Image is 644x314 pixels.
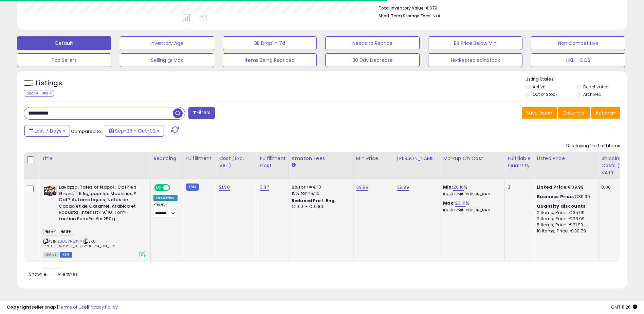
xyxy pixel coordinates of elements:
div: % [443,184,499,197]
span: 2025-10-10 11:26 GMT [611,304,637,310]
div: 31 [508,184,529,190]
a: Terms of Use [58,304,87,310]
small: Amazon Fees. [292,162,296,168]
div: 0.00 [601,184,634,190]
span: LVZ [43,228,58,235]
li: €679 [379,3,615,12]
button: BB Drop in 7d [223,36,317,50]
div: : [537,203,593,209]
span: N/A [433,13,441,19]
p: 11.65% Profit [PERSON_NAME] [443,192,499,197]
div: 10 Items, Price: €30.79 [537,228,593,234]
label: Active [533,84,545,90]
button: BB Price Below Min [428,36,522,50]
a: 39.99 [397,184,409,191]
button: Default [17,36,111,50]
b: Min: [443,184,453,190]
div: 2 Items, Price: €35.99 [537,210,593,216]
b: Total Inventory Value: [379,5,425,11]
div: 15% for > €10 [292,190,348,196]
span: Last 7 Days [35,127,61,134]
button: Needs to Reprice [325,36,420,50]
button: Columns [558,107,590,119]
label: Deactivated [583,84,609,90]
span: Compared to: [71,128,102,135]
button: Last 7 Days [24,125,70,137]
b: Business Price: [537,193,574,200]
small: FBM [186,184,199,191]
button: 30 Day Decrease [325,53,420,67]
div: Fulfillment Cost [260,155,286,169]
button: Filters [188,107,215,119]
span: Show: entries [29,271,78,277]
button: Save View [522,107,557,119]
button: HKL - OOS [531,53,625,67]
div: Preset: [153,202,178,217]
button: Sep-26 - Oct-02 [105,125,164,137]
b: Listed Price: [537,184,568,190]
div: seller snap | | [7,304,118,311]
a: Privacy Policy [88,304,118,310]
span: DEF [59,228,73,235]
div: % [443,200,499,213]
strong: Copyright [7,304,32,310]
div: Markup on Cost [443,155,502,162]
div: [PERSON_NAME] [397,155,437,162]
a: 20.16 [455,200,466,207]
img: 51qy5hMz64L._SL40_.jpg [43,184,57,198]
label: Out of Stock [533,91,557,97]
div: Title [42,155,148,162]
span: All listings currently available for purchase on Amazon [43,252,59,258]
button: Actions [591,107,620,119]
button: Items Being Repriced [223,53,317,67]
div: Listed Price [537,155,595,162]
th: The percentage added to the cost of goods (COGS) that forms the calculator for Min & Max prices. [440,152,505,179]
div: Amazon Fees [292,155,350,162]
div: Repricing [153,155,180,162]
div: Fulfillment [186,155,213,162]
div: €39.99 [537,184,593,190]
div: 5 Items, Price: €31.99 [537,222,593,228]
div: Displaying 1 to 1 of 1 items [566,143,620,149]
button: Inventory Age [120,36,214,50]
div: €10.01 - €10.86 [292,204,348,210]
div: Fulfillable Quantity [508,155,531,169]
a: 21.90 [219,184,230,191]
button: NotRepreciedInStock [428,53,522,67]
span: ON [155,185,163,191]
div: ASIN: [43,184,145,257]
b: Lavazza, Tales of Napoli, Caf? en Grains, 1.5 kg, pour les Machines ? Caf? Automatiques, Notes de... [59,184,141,224]
label: Archived [583,91,602,97]
div: Fixed Price [153,195,178,201]
span: OFF [169,185,180,191]
button: Non Competitive [531,36,625,50]
p: 11.65% Profit [PERSON_NAME] [443,208,499,213]
b: Max: [443,200,455,206]
div: 3 Items, Price: €33.99 [537,216,593,222]
h5: Listings [36,78,62,88]
div: €39.99 [537,194,593,200]
a: 20.16 [453,184,464,191]
b: Quantity discounts [537,203,586,209]
div: Shipping Costs (Exc. VAT) [601,155,636,176]
a: 5.47 [260,184,269,191]
a: 39.99 [356,184,368,191]
span: Columns [563,109,584,116]
span: | SKU: PR0005471990_B0D5YH8JY4_0N_FPF [43,239,116,249]
b: Reduced Prof. Rng. [292,198,336,204]
button: Selling @ Max [120,53,214,67]
div: Clear All Filters [24,90,54,97]
div: Min Price [356,155,391,162]
div: 8% for <= €10 [292,184,348,190]
a: B0D5YH8JY4 [57,239,82,244]
b: Short Term Storage Fees: [379,13,431,19]
button: Top Sellers [17,53,111,67]
span: Sep-26 - Oct-02 [115,127,155,134]
div: Cost (Exc. VAT) [219,155,254,169]
span: FBM [60,252,72,258]
p: Listing States: [526,76,627,83]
